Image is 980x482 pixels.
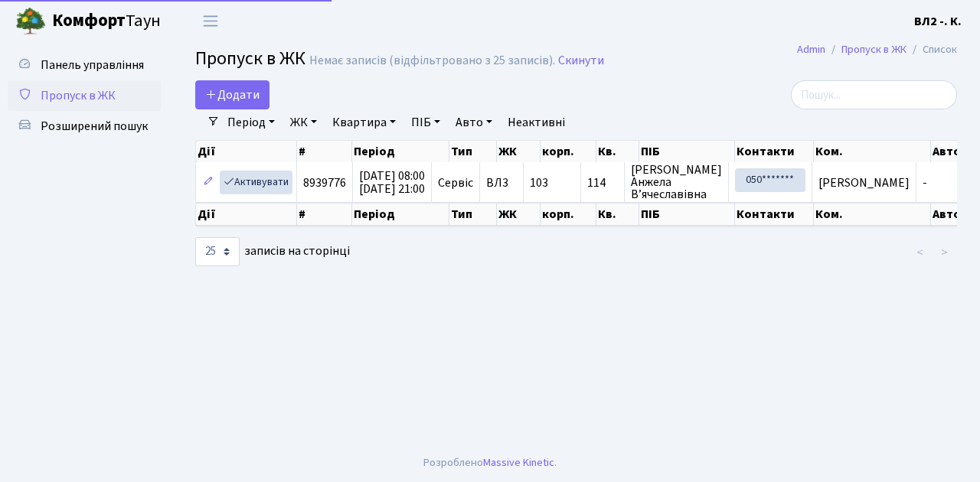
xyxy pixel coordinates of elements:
[196,203,297,226] th: Дії
[774,34,980,66] nav: breadcrumb
[196,141,297,162] th: Дії
[449,203,497,226] th: Тип
[797,41,825,57] a: Admin
[15,6,46,37] img: logo.png
[52,8,126,33] b: Комфорт
[297,141,352,162] th: #
[41,118,148,135] span: Розширений пошук
[914,12,962,31] a: ВЛ2 -. К.
[587,177,618,189] span: 114
[923,174,927,191] span: -
[359,168,425,197] span: [DATE] 08:00 [DATE] 21:00
[195,80,269,109] a: Додати
[303,174,346,191] span: 8939776
[191,8,230,34] button: Переключити навігацію
[735,141,813,162] th: Контакти
[631,164,722,200] span: [PERSON_NAME] Анжела В’ячеславівна
[352,203,449,226] th: Період
[596,203,639,226] th: Кв.
[352,141,449,162] th: Період
[205,86,260,103] span: Додати
[220,171,292,194] a: Активувати
[449,109,498,135] a: Авто
[906,41,957,58] li: Список
[8,50,161,80] a: Панель управління
[438,177,473,189] span: Сервіс
[449,141,497,162] th: Тип
[486,177,517,189] span: ВЛ3
[8,111,161,142] a: Розширений пошук
[483,454,554,471] a: Massive Kinetic
[791,80,957,109] input: Пошук...
[41,87,116,104] span: Пропуск в ЖК
[639,203,735,226] th: ПІБ
[195,45,305,72] span: Пропуск в ЖК
[814,203,931,226] th: Ком.
[841,41,906,57] a: Пропуск в ЖК
[195,237,240,266] select: записів на сторінці
[735,203,813,226] th: Контакти
[405,109,446,135] a: ПІБ
[41,57,144,73] span: Панель управління
[497,141,541,162] th: ЖК
[814,141,931,162] th: Ком.
[195,237,350,266] label: записів на сторінці
[309,54,555,68] div: Немає записів (відфільтровано з 25 записів).
[596,141,639,162] th: Кв.
[639,141,735,162] th: ПІБ
[541,141,596,162] th: корп.
[914,13,962,30] b: ВЛ2 -. К.
[541,203,596,226] th: корп.
[818,174,910,191] span: [PERSON_NAME]
[423,454,557,471] div: Розроблено .
[221,109,281,135] a: Період
[530,174,548,191] span: 103
[297,203,352,226] th: #
[326,109,402,135] a: Квартира
[52,8,161,34] span: Таун
[558,54,604,68] a: Скинути
[8,80,161,111] a: Пропуск в ЖК
[501,109,571,135] a: Неактивні
[497,203,541,226] th: ЖК
[284,109,323,135] a: ЖК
